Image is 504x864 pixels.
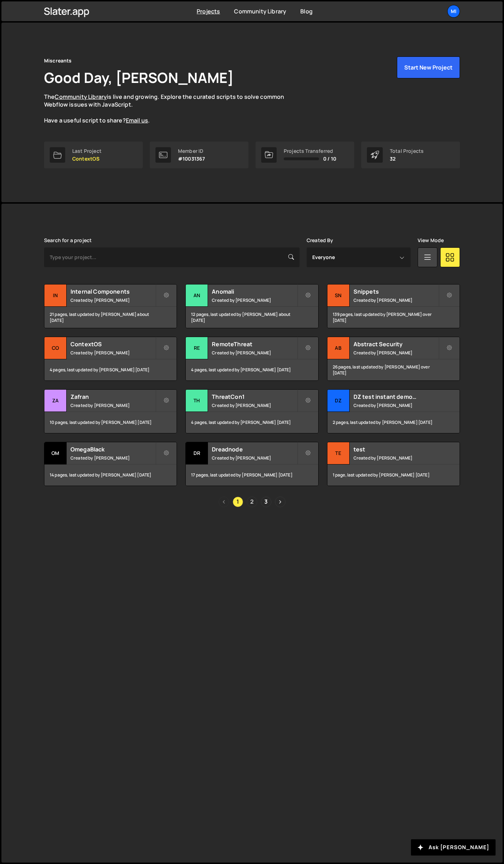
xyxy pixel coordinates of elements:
[247,497,257,507] a: Page 2
[44,238,92,243] label: Search for a project
[354,445,438,453] h2: test
[327,389,460,433] a: DZ DZ test instant demo (delete later) Created by [PERSON_NAME] 2 pages, last updated by [PERSON_...
[186,464,318,486] div: 17 pages, last updated by [PERSON_NAME] [DATE]
[186,307,318,328] div: 12 pages, last updated by [PERSON_NAME] about [DATE]
[70,340,155,348] h2: ContextOS
[70,297,155,303] small: Created by [PERSON_NAME]
[185,442,318,486] a: Dr Dreadnode Created by [PERSON_NAME] 17 pages, last updated by [PERSON_NAME] [DATE]
[327,284,460,328] a: Sn Snippets Created by [PERSON_NAME] 139 pages, last updated by [PERSON_NAME] over [DATE]
[354,340,438,348] h2: Abstract Security
[261,497,271,507] a: Page 3
[327,284,350,307] div: Sn
[284,148,336,154] div: Projects Transferred
[275,497,285,507] a: Next page
[44,142,143,168] a: Last Project ContextOS
[354,350,438,356] small: Created by [PERSON_NAME]
[70,455,155,461] small: Created by [PERSON_NAME]
[327,442,460,486] a: te test Created by [PERSON_NAME] 1 page, last updated by [PERSON_NAME] [DATE]
[327,337,460,381] a: Ab Abstract Security Created by [PERSON_NAME] 26 pages, last updated by [PERSON_NAME] over [DATE]
[72,148,102,154] div: Last Project
[354,402,438,408] small: Created by [PERSON_NAME]
[44,93,298,125] p: The is live and growing. Explore the curated scripts to solve common Webflow issues with JavaScri...
[327,390,350,412] div: DZ
[300,7,313,15] a: Blog
[44,390,67,412] div: Za
[44,337,177,381] a: Co ContextOS Created by [PERSON_NAME] 4 pages, last updated by [PERSON_NAME] [DATE]
[44,389,177,433] a: Za Zafran Created by [PERSON_NAME] 10 pages, last updated by [PERSON_NAME] [DATE]
[44,359,177,380] div: 4 pages, last updated by [PERSON_NAME] [DATE]
[397,56,460,78] button: Start New Project
[178,156,205,162] p: #10031367
[126,116,148,124] a: Email us
[411,839,496,856] button: Ask [PERSON_NAME]
[447,5,460,18] a: Mi
[185,389,318,433] a: Th ThreatCon1 Created by [PERSON_NAME] 4 pages, last updated by [PERSON_NAME] [DATE]
[323,156,336,162] span: 0 / 10
[178,148,205,154] div: Member ID
[70,402,155,408] small: Created by [PERSON_NAME]
[354,297,438,303] small: Created by [PERSON_NAME]
[212,402,297,408] small: Created by [PERSON_NAME]
[186,284,208,307] div: An
[234,7,286,15] a: Community Library
[44,412,177,433] div: 10 pages, last updated by [PERSON_NAME] [DATE]
[186,442,208,464] div: Dr
[327,307,460,328] div: 139 pages, last updated by [PERSON_NAME] over [DATE]
[327,442,350,464] div: te
[212,445,297,453] h2: Dreadnode
[185,284,318,328] a: An Anomali Created by [PERSON_NAME] 12 pages, last updated by [PERSON_NAME] about [DATE]
[44,68,234,87] h1: Good Day, [PERSON_NAME]
[70,393,155,401] h2: Zafran
[354,455,438,461] small: Created by [PERSON_NAME]
[44,307,177,328] div: 21 pages, last updated by [PERSON_NAME] about [DATE]
[212,288,297,295] h2: Anomali
[55,93,107,101] a: Community Library
[44,464,177,486] div: 14 pages, last updated by [PERSON_NAME] [DATE]
[44,56,72,65] div: Miscreants
[390,156,424,162] p: 32
[70,445,155,453] h2: OmegaBlack
[212,297,297,303] small: Created by [PERSON_NAME]
[212,455,297,461] small: Created by [PERSON_NAME]
[212,350,297,356] small: Created by [PERSON_NAME]
[327,359,460,380] div: 26 pages, last updated by [PERSON_NAME] over [DATE]
[212,340,297,348] h2: RemoteThreat
[44,284,177,328] a: In Internal Components Created by [PERSON_NAME] 21 pages, last updated by [PERSON_NAME] about [DATE]
[212,393,297,401] h2: ThreatCon1
[44,337,67,359] div: Co
[354,288,438,295] h2: Snippets
[70,350,155,356] small: Created by [PERSON_NAME]
[327,337,350,359] div: Ab
[186,412,318,433] div: 4 pages, last updated by [PERSON_NAME] [DATE]
[186,359,318,380] div: 4 pages, last updated by [PERSON_NAME] [DATE]
[186,390,208,412] div: Th
[72,156,102,162] p: ContextOS
[418,238,444,243] label: View Mode
[390,148,424,154] div: Total Projects
[185,337,318,381] a: Re RemoteThreat Created by [PERSON_NAME] 4 pages, last updated by [PERSON_NAME] [DATE]
[307,238,333,243] label: Created By
[70,288,155,295] h2: Internal Components
[44,247,300,267] input: Type your project...
[44,442,177,486] a: Om OmegaBlack Created by [PERSON_NAME] 14 pages, last updated by [PERSON_NAME] [DATE]
[327,464,460,486] div: 1 page, last updated by [PERSON_NAME] [DATE]
[44,284,67,307] div: In
[197,7,220,15] a: Projects
[354,393,438,401] h2: DZ test instant demo (delete later)
[44,497,460,507] div: Pagination
[327,412,460,433] div: 2 pages, last updated by [PERSON_NAME] [DATE]
[44,442,67,464] div: Om
[186,337,208,359] div: Re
